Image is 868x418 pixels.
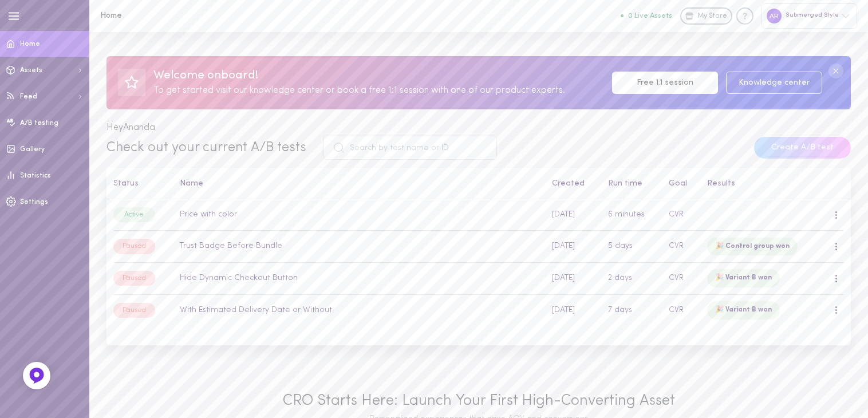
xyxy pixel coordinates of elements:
span: Settings [20,199,48,206]
td: Hide Dynamic Checkout Button [173,262,546,294]
div: Paused [113,239,155,254]
div: Knowledge center [736,7,753,25]
div: CRO Starts Here: Launch Your First High-Converting Asset [112,392,845,410]
div: Paused [113,271,155,286]
td: Price with color [173,199,546,231]
img: Feedback Button [28,367,45,384]
td: CVR [662,262,700,294]
td: [DATE] [546,231,601,263]
span: Check out your current A/B tests [106,141,306,155]
td: With Estimated Delivery Date or Without [173,294,546,326]
td: [DATE] [546,262,601,294]
th: Created [546,168,601,199]
button: 0 Live Assets [621,12,672,19]
a: My Store [680,7,732,25]
td: CVR [662,294,700,326]
span: My Store [697,11,727,22]
span: Gallery [20,146,45,153]
a: Create A/B test [754,143,851,152]
button: Create A/B test [754,137,851,159]
td: [DATE] [546,294,601,326]
div: 🎉 Variant B won [707,301,780,320]
th: Goal [662,168,700,199]
a: Free 1:1 session [612,72,718,94]
a: Knowledge center [726,72,822,94]
span: Assets [20,67,42,74]
div: Submerged Style [762,3,857,28]
th: Name [173,168,546,199]
td: 2 days [601,262,662,294]
div: Welcome onboard! [153,68,604,84]
a: 0 Live Assets [621,12,680,20]
span: Feed [20,93,37,100]
div: 🎉 Control group won [707,238,798,256]
td: 7 days [601,294,662,326]
td: CVR [662,199,700,231]
div: 🎉 Variant B won [707,269,780,287]
td: CVR [662,231,700,263]
th: Results [700,168,826,199]
span: Home [20,41,40,48]
h1: Home [100,11,289,20]
td: [DATE] [546,199,601,231]
div: To get started visit our knowledge center or book a free 1:1 session with one of our product expe... [153,84,604,98]
input: Search by test name or ID [323,136,497,160]
span: Hey Ananda [106,123,155,132]
div: Paused [113,303,155,318]
div: Active [113,207,155,222]
td: 5 days [601,231,662,263]
span: Statistics [20,172,51,179]
td: 6 minutes [601,199,662,231]
th: Status [106,168,173,199]
span: A/B testing [20,120,58,127]
td: Trust Badge Before Bundle [173,231,546,263]
th: Run time [601,168,662,199]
